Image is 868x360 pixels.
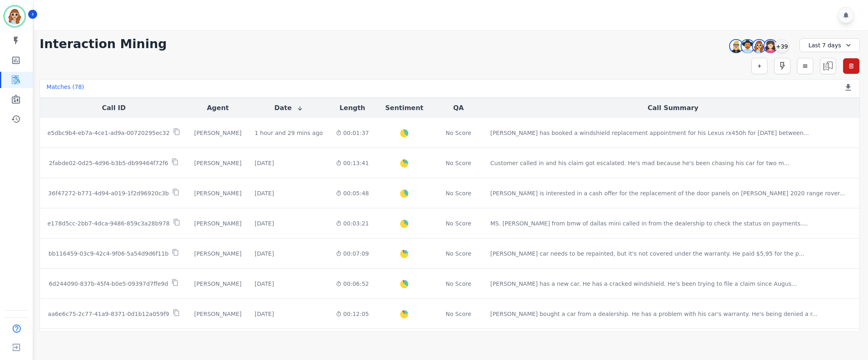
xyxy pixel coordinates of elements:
div: 00:03:21 [336,219,369,227]
div: [PERSON_NAME] [194,189,242,197]
button: Call Summary [648,103,698,113]
div: 00:13:41 [336,159,369,167]
div: 00:06:52 [336,280,369,288]
div: [DATE] [255,310,274,318]
img: Bordered avatar [5,7,24,26]
div: [DATE] [255,189,274,197]
p: 6d244090-837b-45f4-b0e5-09397d7ffe9d [49,280,168,288]
div: Matches ( 78 ) [47,83,84,94]
div: 00:12:05 [336,310,369,318]
div: +39 [775,39,789,53]
div: [PERSON_NAME] is interested in a cash offer for the replacement of the door panels on [PERSON_NAM... [490,189,845,197]
div: MS. [PERSON_NAME] from bmw of dallas mini called in from the dealership to check the status on pa... [490,219,808,227]
div: [PERSON_NAME] [194,159,242,167]
div: [PERSON_NAME] has booked a windshield replacement appointment for his Lexus rx450h for [DATE] bet... [490,129,809,137]
p: e5dbc9b4-eb7a-4ce1-ad9a-00720295ec32 [47,129,169,137]
div: No Score [446,129,471,137]
button: Date [274,103,303,113]
p: bb116459-03c9-42c4-9f06-5a54d9d6f11b [49,250,169,258]
button: Sentiment [385,103,423,113]
button: QA [453,103,464,113]
div: [PERSON_NAME] [194,250,242,258]
div: [PERSON_NAME] bought a car from a dealership. He has a problem with his car's warranty. He's bein... [490,310,817,318]
div: No Score [446,159,471,167]
div: 00:07:09 [336,250,369,258]
div: [DATE] [255,250,274,258]
div: No Score [446,310,471,318]
div: [PERSON_NAME] [194,129,242,137]
div: [PERSON_NAME] [194,280,242,288]
div: Last 7 days [799,38,860,52]
h1: Interaction Mining [40,37,167,51]
div: 1 hour and 29 mins ago [255,129,323,137]
div: [DATE] [255,159,274,167]
p: aa6e6c75-2c77-41a9-8371-0d1b12a059f9 [48,310,169,318]
div: [DATE] [255,219,274,227]
div: [PERSON_NAME] has a new car. He has a cracked windshield. He's been trying to file a claim since ... [490,280,797,288]
div: [PERSON_NAME] [194,310,242,318]
div: No Score [446,250,471,258]
div: No Score [446,219,471,227]
div: No Score [446,189,471,197]
div: No Score [446,280,471,288]
p: 2fabde02-0d25-4d96-b3b5-db99464f72f6 [49,159,169,167]
p: e178d5cc-2bb7-4dca-9486-859c3a28b978 [47,219,169,227]
div: [PERSON_NAME] [194,219,242,227]
div: 00:01:37 [336,129,369,137]
button: Length [340,103,365,113]
div: 00:05:48 [336,189,369,197]
button: Call ID [102,103,126,113]
div: [PERSON_NAME] car needs to be repainted, but it's not covered under the warranty. He paid $5,95 f... [490,250,804,258]
div: Customer called in and his claim got escalated. He's mad because he's been chasing his car for tw... [490,159,789,167]
p: 36f47272-b771-4d94-a019-1f2d96920c3b [48,189,169,197]
div: [DATE] [255,280,274,288]
button: Agent [207,103,229,113]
